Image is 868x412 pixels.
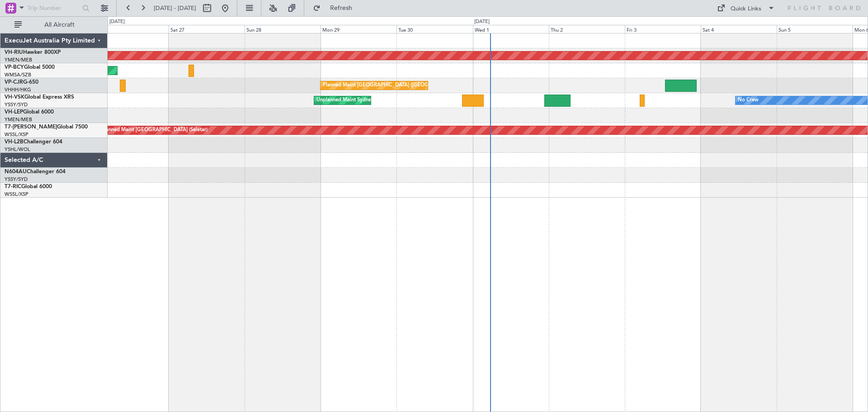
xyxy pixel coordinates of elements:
[5,131,28,138] a: WSSL/XSP
[5,80,38,85] a: VP-CJRG-650
[316,94,428,107] div: Unplanned Maint Sydney ([PERSON_NAME] Intl)
[5,65,55,70] a: VP-BCYGlobal 5000
[10,18,98,32] button: All Aircraft
[5,71,31,78] a: WMSA/SZB
[474,18,490,26] div: [DATE]
[5,184,52,189] a: T7-RICGlobal 6000
[101,123,208,137] div: Planned Maint [GEOGRAPHIC_DATA] (Seletar)
[5,95,74,100] a: VH-VSKGlobal Express XRS
[24,22,95,28] span: All Aircraft
[5,169,66,175] a: N604AUChallenger 604
[473,25,549,33] div: Wed 1
[5,86,31,93] a: VHHH/HKG
[5,191,28,198] a: WSSL/XSP
[731,5,761,14] div: Quick Links
[5,95,24,100] span: VH-VSK
[323,79,474,92] div: Planned Maint [GEOGRAPHIC_DATA] ([GEOGRAPHIC_DATA] Intl)
[169,25,245,33] div: Sat 27
[109,18,125,26] div: [DATE]
[93,25,169,33] div: Fri 26
[5,101,28,108] a: YSSY/SYD
[5,176,28,183] a: YSSY/SYD
[5,80,23,85] span: VP-CJR
[5,50,61,55] a: VH-RIUHawker 800XP
[5,139,62,145] a: VH-L2BChallenger 604
[5,184,21,189] span: T7-RIC
[322,5,360,11] span: Refresh
[5,169,27,175] span: N604AU
[738,94,759,107] div: No Crew
[5,124,88,130] a: T7-[PERSON_NAME]Global 7500
[5,139,24,145] span: VH-L2B
[5,57,32,63] a: YMEN/MEB
[28,1,80,15] input: Trip Number
[154,4,196,12] span: [DATE] - [DATE]
[625,25,701,33] div: Fri 3
[5,146,30,153] a: YSHL/WOL
[245,25,321,33] div: Sun 28
[5,65,24,70] span: VP-BCY
[309,1,363,15] button: Refresh
[321,25,396,33] div: Mon 29
[549,25,625,33] div: Thu 2
[5,109,23,115] span: VH-LEP
[712,1,779,15] button: Quick Links
[5,116,32,123] a: YMEN/MEB
[701,25,777,33] div: Sat 4
[5,109,54,115] a: VH-LEPGlobal 6000
[5,50,23,55] span: VH-RIU
[396,25,472,33] div: Tue 30
[5,124,57,130] span: T7-[PERSON_NAME]
[777,25,853,33] div: Sun 5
